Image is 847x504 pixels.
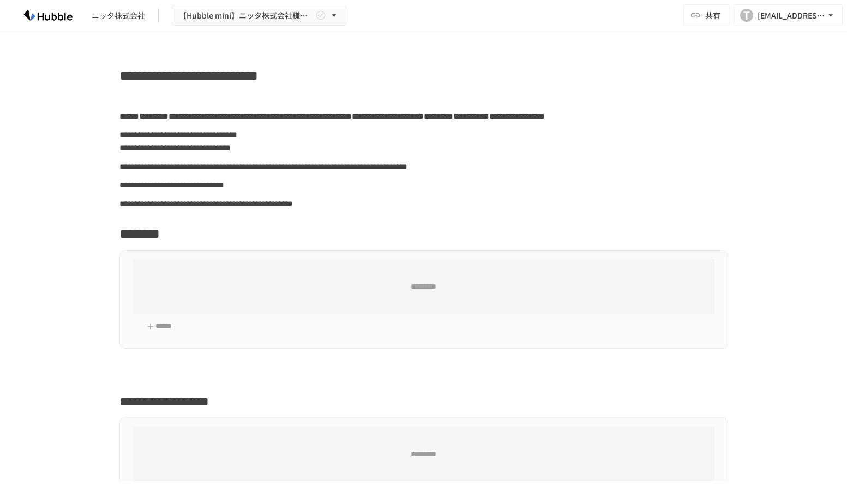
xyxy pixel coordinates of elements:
[13,7,83,24] img: HzDRNkGCf7KYO4GfwKnzITak6oVsp5RHeZBEM1dQFiQ
[705,9,720,21] span: 共有
[758,9,825,22] div: [EMAIL_ADDRESS][DOMAIN_NAME]
[172,5,346,26] button: 【Hubble mini】ニッタ株式会社様×Hubble miniトライアル導入資料
[179,9,313,22] span: 【Hubble mini】ニッタ株式会社様×Hubble miniトライアル導入資料
[740,9,753,22] div: T
[683,4,729,26] button: 共有
[734,4,843,26] button: T[EMAIL_ADDRESS][DOMAIN_NAME]
[92,10,145,21] div: ニッタ株式会社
